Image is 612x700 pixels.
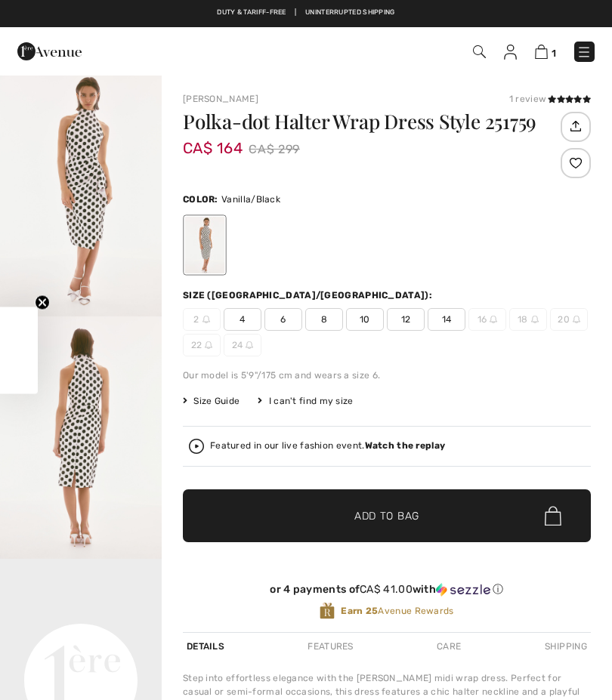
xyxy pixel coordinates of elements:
[185,217,224,273] div: Vanilla/Black
[224,334,261,356] span: 24
[354,508,419,524] span: Add to Bag
[183,194,218,205] span: Color:
[183,94,258,104] a: [PERSON_NAME]
[541,633,591,660] div: Shipping
[183,308,221,331] span: 2
[183,583,591,597] div: or 4 payments of with
[304,633,357,660] div: Features
[183,334,221,356] span: 22
[473,45,486,58] img: Search
[436,583,490,597] img: Sezzle
[535,42,556,60] a: 1
[264,308,302,331] span: 6
[224,308,261,331] span: 4
[221,194,280,205] span: Vanilla/Black
[504,45,517,60] img: My Info
[205,341,212,349] img: ring-m.svg
[320,602,335,620] img: Avenue Rewards
[531,316,539,323] img: ring-m.svg
[183,112,557,131] h1: Polka-dot Halter Wrap Dress Style 251759
[490,316,497,323] img: ring-m.svg
[246,341,253,349] img: ring-m.svg
[35,294,50,310] button: Close teaser
[183,583,591,602] div: or 4 payments ofCA$ 41.00withSezzle Click to learn more about Sezzle
[509,92,591,106] div: 1 review
[365,440,446,451] strong: Watch the replay
[189,439,204,454] img: Watch the replay
[428,308,465,331] span: 14
[249,138,300,161] span: CA$ 299
[468,308,506,331] span: 16
[360,583,413,596] span: CA$ 41.00
[183,394,240,408] span: Size Guide
[341,606,378,616] strong: Earn 25
[509,308,547,331] span: 18
[183,633,228,660] div: Details
[183,288,435,302] div: Size ([GEOGRAPHIC_DATA]/[GEOGRAPHIC_DATA]):
[183,369,591,382] div: Our model is 5'9"/175 cm and wears a size 6.
[210,441,445,451] div: Featured in our live fashion event.
[573,316,580,323] img: ring-m.svg
[535,45,548,59] img: Shopping Bag
[202,316,210,323] img: ring-m.svg
[576,45,592,60] img: Menu
[305,308,343,331] span: 8
[552,48,556,59] span: 1
[17,36,82,66] img: 1ère Avenue
[258,394,353,408] div: I can't find my size
[387,308,425,331] span: 12
[346,308,384,331] span: 10
[563,113,588,139] img: Share
[545,506,561,526] img: Bag.svg
[183,489,591,542] button: Add to Bag
[183,124,243,157] span: CA$ 164
[550,308,588,331] span: 20
[17,43,82,57] a: 1ère Avenue
[341,604,453,618] span: Avenue Rewards
[433,633,465,660] div: Care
